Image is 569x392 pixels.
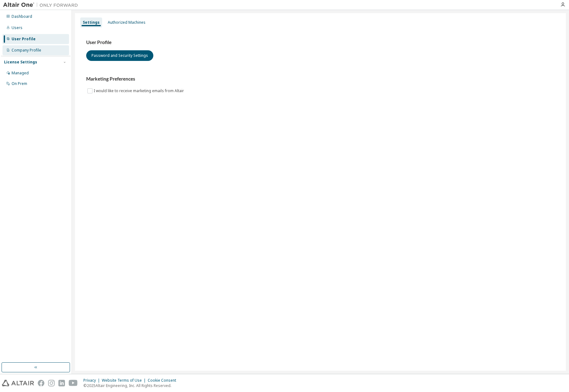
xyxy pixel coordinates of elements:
h3: User Profile [86,39,555,46]
div: On Prem [12,81,27,86]
div: Cookie Consent [148,378,180,383]
img: facebook.svg [38,380,44,386]
h3: Marketing Preferences [86,76,555,82]
div: Users [12,25,22,30]
div: Privacy [83,378,102,383]
div: Managed [12,71,29,76]
img: instagram.svg [48,380,55,386]
img: Altair One [3,2,81,8]
label: I would like to receive marketing emails from Altair [94,87,185,95]
img: youtube.svg [69,380,78,386]
div: User Profile [12,37,36,42]
div: Website Terms of Use [102,378,148,383]
div: Authorized Machines [108,20,146,25]
div: Company Profile [12,48,41,53]
div: Dashboard [12,14,32,19]
button: Password and Security Settings [86,50,153,61]
img: linkedin.svg [58,380,65,386]
img: altair_logo.svg [2,380,34,386]
p: © 2025 Altair Engineering, Inc. All Rights Reserved. [83,383,180,388]
div: License Settings [4,60,37,65]
div: Settings [83,20,100,25]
